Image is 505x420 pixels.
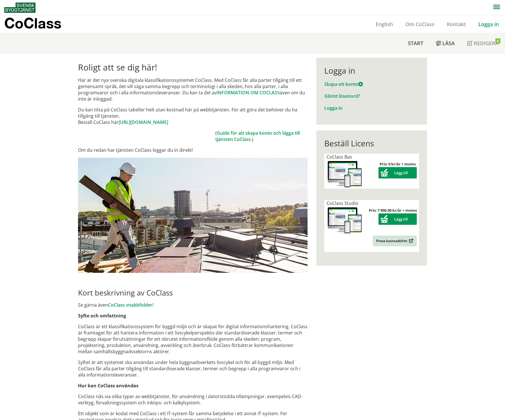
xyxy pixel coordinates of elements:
[78,302,308,308] p: Se gärna även !
[442,40,455,47] span: Läsa
[324,105,342,111] a: Logga in
[78,147,308,153] p: Om du redan har tjänsten CoClass loggar du in direkt!
[430,33,461,53] a: Läsa
[78,107,308,125] p: Du kan titta på CoClass tabeller helt utan kostnad här på webbtjänsten. För att göra det behöver ...
[324,93,360,99] a: Glömt lösenord?
[369,208,417,213] strong: Pris: 7 900,00 kr/år + moms
[327,154,352,160] span: CoClass Bas
[78,158,308,273] img: login.jpg
[108,302,152,308] a: CoClass snabbfolder
[78,77,308,102] p: Här är det nya svenska digitala klassifikationssystemet CoClass. Med CoClass får alla parter till...
[215,130,300,142] a: Guide för att skapa konto och lägga till tjänsten CoClass
[327,160,363,189] img: coclass-license.jpg
[327,200,358,206] span: CoClass Studio
[378,170,417,175] a: Lägg till
[4,3,35,13] img: Svensk Byggtjänst
[78,359,308,378] p: Syftet är att systemet ska användas under hela byggnadsverkets livscykel och för all byggd miljö....
[324,66,419,75] div: Logga in
[78,62,308,72] h1: Roligt att se dig här!
[408,239,413,243] img: Outbound.png
[399,21,441,28] a: Om CoClass
[380,161,416,167] strong: Pris: 0 kr/år + moms
[441,21,472,28] a: Kontakt
[4,20,61,26] p: CoClass
[78,393,308,406] p: CoClass nås via olika typer av webbtjänster, för användning i datorstödda tillämpningar, exempelv...
[369,21,399,28] a: English
[408,40,423,47] span: Start
[378,213,417,225] button: Lägg till
[378,217,417,222] a: Lägg till
[402,33,430,53] a: Start
[216,90,280,96] a: INFORMATION OM COCLASS
[78,323,308,355] p: CoClass är ett klassifikationssystem för byggd miljö och är skapat för digital informationshanter...
[327,206,363,235] img: coclass-license.jpg
[215,130,308,142] td: ( .)
[78,382,138,389] strong: Hur kan CoClass användas
[324,138,419,148] div: Beställ Licens
[324,81,363,87] a: Skapa ett konto
[119,119,168,125] a: [URL][DOMAIN_NAME]
[78,288,308,297] h2: Kort beskrivning av CoClass
[378,167,417,178] button: Lägg till
[373,236,417,246] a: Prova kostnadsfritt
[78,313,126,319] strong: Syfte och omfattning
[472,21,505,28] a: Logga in
[4,15,73,33] a: CoClass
